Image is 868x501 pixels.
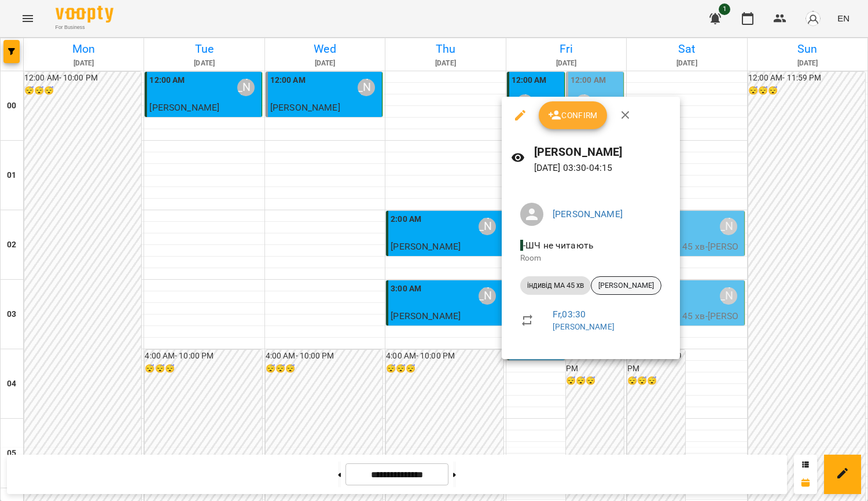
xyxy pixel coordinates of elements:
span: індивід МА 45 хв [520,280,591,291]
span: [PERSON_NAME] [591,280,661,291]
p: [DATE] 03:30 - 04:15 [534,161,671,175]
button: Confirm [539,101,607,129]
h6: [PERSON_NAME] [534,143,671,161]
p: Room [520,253,661,264]
a: [PERSON_NAME] [553,209,623,220]
a: [PERSON_NAME] [553,322,615,331]
span: Confirm [548,108,598,122]
div: [PERSON_NAME] [591,276,661,295]
a: Fr , 03:30 [553,309,586,320]
span: - ШЧ не читають [520,240,596,251]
